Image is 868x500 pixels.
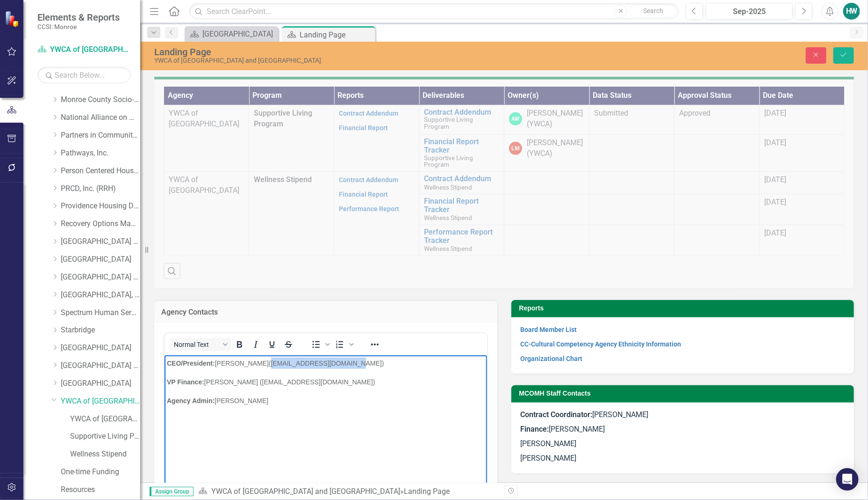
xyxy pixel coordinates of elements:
a: Supportive Living Program [70,431,140,442]
div: Landing Page [154,47,546,57]
a: Pathways, Inc. [61,148,140,159]
span: [PERSON_NAME] [521,410,649,419]
div: Sep-2025 [709,6,789,17]
div: Open Intercom Messenger [836,468,859,491]
div: [GEOGRAPHIC_DATA] [202,28,276,40]
a: Partners in Community Development [61,130,140,141]
a: One-time Funding [61,467,140,478]
button: Underline [264,338,280,351]
a: Monroe County Socio-Legal Center [61,95,140,105]
button: Bold [231,338,247,351]
a: [GEOGRAPHIC_DATA] (RRH) [61,360,140,371]
a: National Alliance on Mental Illness [61,112,140,123]
button: Reveal or hide additional toolbar items [367,338,383,351]
p: [PERSON_NAME] [521,422,845,437]
a: Starbridge [61,325,140,336]
div: YWCA of [GEOGRAPHIC_DATA] and [GEOGRAPHIC_DATA] [154,57,546,64]
a: [GEOGRAPHIC_DATA] [187,28,276,40]
a: Board Member List [521,326,577,333]
a: Resources [61,485,140,495]
a: [GEOGRAPHIC_DATA] [61,254,140,265]
small: CCSI: Monroe [37,23,120,30]
a: CC-Cultural Competency Agency Ethnicity Information [521,340,681,348]
a: YWCA of [GEOGRAPHIC_DATA] and [GEOGRAPHIC_DATA] (MCOMH Internal) [70,414,140,425]
button: Block Normal Text [170,338,231,351]
p: [PERSON_NAME] [521,451,845,464]
a: YWCA of [GEOGRAPHIC_DATA] and [GEOGRAPHIC_DATA] [37,44,131,55]
div: » [198,486,497,497]
a: Providence Housing Development Corporation [61,201,140,212]
a: Person Centered Housing Options, Inc. [61,166,140,176]
span: Normal Text [174,341,220,348]
a: Organizational Chart [521,355,583,362]
button: Italic [248,338,264,351]
a: PRCD, Inc. (RRH) [61,184,140,194]
input: Search Below... [37,67,131,83]
button: Strikethrough [280,338,296,351]
div: Bullet list [308,338,331,351]
button: Sep-2025 [706,3,793,20]
img: ClearPoint Strategy [5,11,21,27]
a: [GEOGRAPHIC_DATA] [61,343,140,353]
h3: Agency Contacts [161,308,490,316]
h3: Reports [519,305,850,312]
div: Numbered list [332,338,355,351]
div: Landing Page [300,29,373,41]
a: [GEOGRAPHIC_DATA] (RRH) [61,272,140,283]
a: [GEOGRAPHIC_DATA], Inc. [61,290,140,301]
div: Landing Page [404,487,450,496]
span: Search [643,7,663,15]
button: HW [843,3,860,20]
a: YWCA of [GEOGRAPHIC_DATA] and [GEOGRAPHIC_DATA] [211,487,400,496]
a: [GEOGRAPHIC_DATA] [61,378,140,389]
span: Elements & Reports [37,12,120,23]
strong: Finance: [521,425,549,434]
p: [PERSON_NAME] [521,437,845,451]
a: Wellness Stipend [70,449,140,460]
strong: Contract Coordinator: [521,410,593,419]
h3: MCOMH Staff Contacts [519,390,850,397]
input: Search ClearPoint... [189,3,679,20]
a: Recovery Options Made Easy [61,219,140,229]
button: Search [630,5,676,18]
a: YWCA of [GEOGRAPHIC_DATA] and [GEOGRAPHIC_DATA] [61,396,140,407]
span: Assign Group [150,487,194,496]
a: [GEOGRAPHIC_DATA] (RRH) [61,236,140,247]
a: Spectrum Human Services, Inc. [61,308,140,318]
